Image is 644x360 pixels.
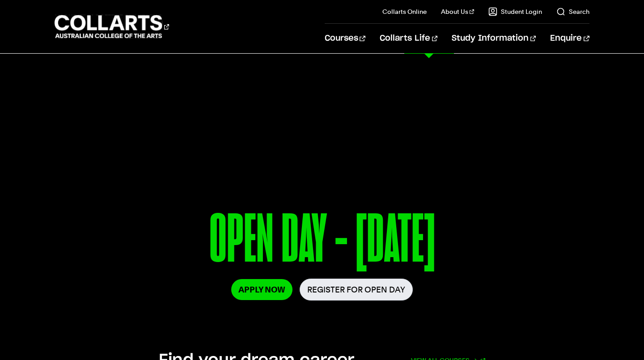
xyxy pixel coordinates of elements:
a: Collarts Life [380,24,437,53]
p: OPEN DAY - [DATE] [55,205,589,279]
a: Study Information [452,24,536,53]
a: About Us [441,7,474,16]
div: Go to homepage [55,14,169,39]
a: Enquire [550,24,589,53]
a: Register for Open Day [300,279,413,301]
a: Apply Now [231,279,292,300]
a: Courses [325,24,365,53]
a: Search [556,7,589,16]
a: Collarts Online [382,7,427,16]
a: Student Login [488,7,542,16]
